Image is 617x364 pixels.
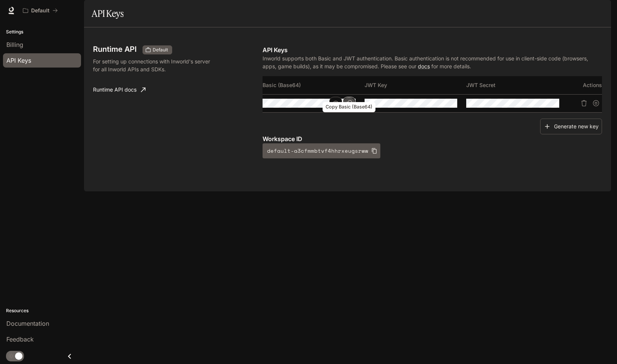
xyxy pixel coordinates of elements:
th: JWT Key [365,76,466,94]
a: docs [418,63,430,69]
th: JWT Secret [466,76,568,94]
a: Runtime API docs [90,82,149,97]
span: Default [150,47,171,53]
p: For setting up connections with Inworld's server for all Inworld APIs and SDKs. [93,57,216,73]
button: Copy Basic (Base64) [343,97,356,110]
th: Actions [568,76,602,94]
p: API Keys [263,45,602,54]
button: default-a3cfmmbtvf4hhrxeugsrww [263,143,380,158]
p: Workspace ID [263,134,602,143]
div: These keys will apply to your current workspace only [143,45,172,54]
button: Suspend API key [590,97,602,109]
h3: Runtime API [93,45,137,53]
h1: API Keys [92,6,123,21]
p: Default [31,8,50,14]
div: Copy Basic (Base64) [323,102,375,112]
th: Basic (Base64) [263,76,364,94]
p: Inworld supports both Basic and JWT authentication. Basic authentication is not recommended for u... [263,54,602,70]
button: Delete API key [578,97,590,109]
button: All workspaces [20,3,61,18]
button: Generate new key [540,119,602,135]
